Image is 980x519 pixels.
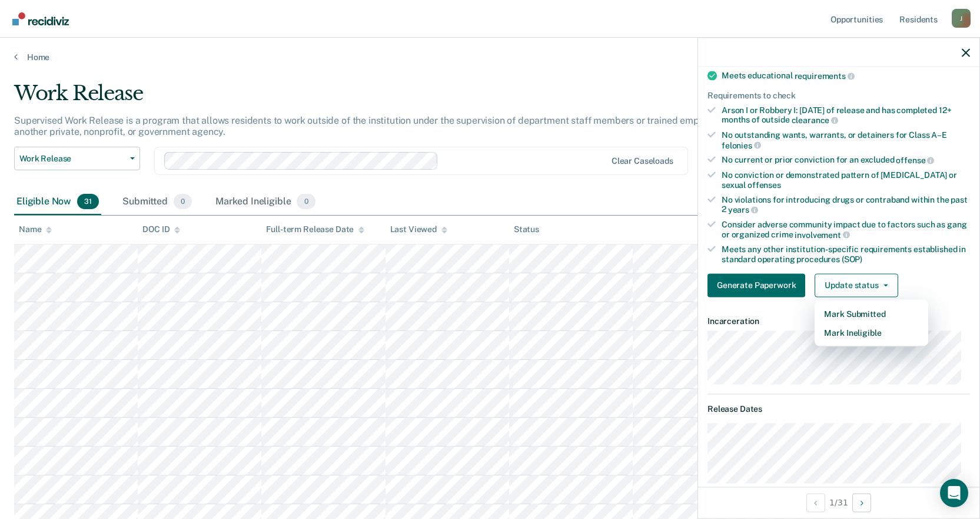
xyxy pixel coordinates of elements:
[612,156,673,166] div: Clear caseloads
[14,52,966,62] a: Home
[174,194,192,209] span: 0
[795,71,855,80] span: requirements
[815,273,898,297] button: Update status
[297,194,315,209] span: 0
[14,189,101,215] div: Eligible Now
[213,189,318,215] div: Marked Ineligible
[707,90,970,100] div: Requirements to check
[815,304,928,323] button: Mark Submitted
[12,12,69,25] img: Recidiviz
[852,493,871,512] button: Next Opportunity
[815,323,928,342] button: Mark Ineligible
[707,404,970,414] dt: Release Dates
[748,180,781,189] span: offenses
[722,170,970,190] div: No conviction or demonstrated pattern of [MEDICAL_DATA] or sexual
[707,316,970,326] dt: Incarceration
[722,140,761,150] span: felonies
[698,487,979,518] div: 1 / 31
[795,230,849,239] span: involvement
[77,194,99,209] span: 31
[707,273,805,297] button: Generate Paperwork
[19,154,125,164] span: Work Release
[722,155,970,166] div: No current or prior conviction for an excluded
[792,115,839,125] span: clearance
[722,130,970,150] div: No outstanding wants, warrants, or detainers for Class A–E
[514,224,539,234] div: Status
[722,219,970,239] div: Consider adverse community impact due to factors such as gang or organized crime
[390,224,447,234] div: Last Viewed
[952,9,971,28] button: Profile dropdown button
[940,479,968,507] div: Open Intercom Messenger
[722,71,970,81] div: Meets educational
[722,105,970,125] div: Arson I or Robbery I: [DATE] of release and has completed 12+ months of outside
[142,224,180,234] div: DOC ID
[806,493,825,512] button: Previous Opportunity
[896,156,934,165] span: offense
[14,115,738,137] p: Supervised Work Release is a program that allows residents to work outside of the institution und...
[842,254,862,264] span: (SOP)
[952,9,971,28] div: J
[722,194,970,214] div: No violations for introducing drugs or contraband within the past 2
[14,81,749,115] div: Work Release
[19,224,52,234] div: Name
[120,189,194,215] div: Submitted
[722,244,970,265] div: Meets any other institution-specific requirements established in standard operating procedures
[266,224,364,234] div: Full-term Release Date
[728,205,758,214] span: years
